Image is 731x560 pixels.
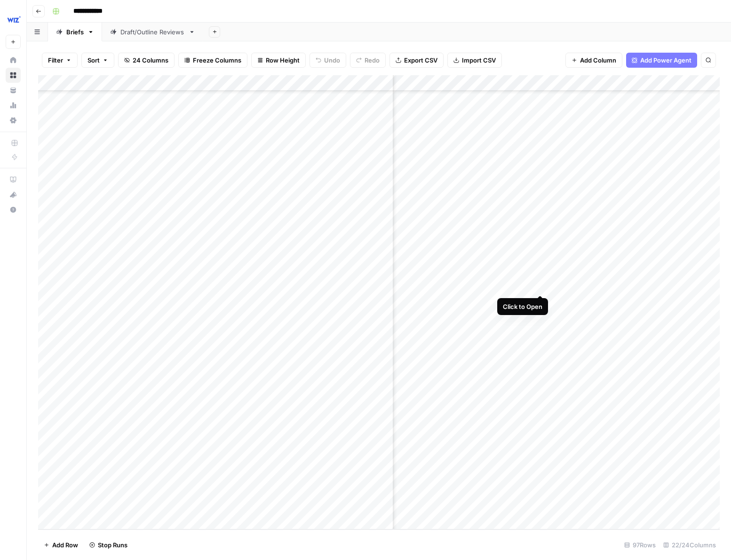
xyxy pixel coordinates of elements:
[6,68,21,83] a: Browse
[102,23,203,41] a: Draft/Outline Reviews
[6,53,21,68] a: Home
[565,53,622,68] button: Add Column
[640,55,691,65] span: Add Power Agent
[447,53,502,68] button: Import CSV
[6,113,21,128] a: Settings
[6,8,21,31] button: Workspace: Wiz
[38,537,84,552] button: Add Row
[620,537,659,552] div: 97 Rows
[133,55,168,65] span: 24 Columns
[350,53,386,68] button: Redo
[120,27,185,37] div: Draft/Outline Reviews
[118,53,175,68] button: 24 Columns
[84,537,133,552] button: Stop Runs
[81,53,114,68] button: Sort
[659,537,720,552] div: 22/24 Columns
[251,53,306,68] button: Row Height
[266,55,300,65] span: Row Height
[404,55,437,65] span: Export CSV
[6,188,20,202] div: What's new?
[6,172,21,187] a: AirOps Academy
[98,540,127,550] span: Stop Runs
[87,55,100,65] span: Sort
[580,55,616,65] span: Add Column
[6,187,21,202] button: What's new?
[389,53,444,68] button: Export CSV
[48,55,63,65] span: Filter
[365,55,380,65] span: Redo
[178,53,247,68] button: Freeze Columns
[324,55,340,65] span: Undo
[193,55,241,65] span: Freeze Columns
[52,540,78,550] span: Add Row
[6,83,21,98] a: Your Data
[6,202,21,217] button: Help + Support
[48,23,102,41] a: Briefs
[6,98,21,113] a: Usage
[66,27,84,37] div: Briefs
[462,55,496,65] span: Import CSV
[6,11,23,28] img: Wiz Logo
[626,53,697,68] button: Add Power Agent
[42,53,78,68] button: Filter
[310,53,346,68] button: Undo
[503,302,542,311] div: Click to Open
